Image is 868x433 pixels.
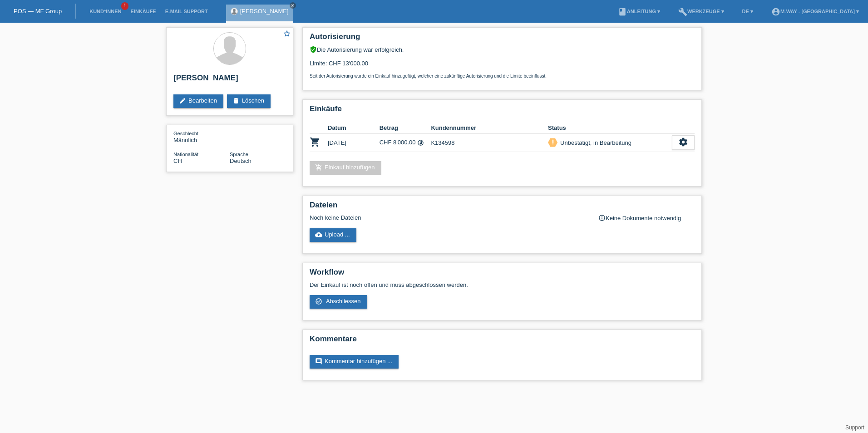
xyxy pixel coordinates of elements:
a: deleteLöschen [227,94,271,108]
h2: [PERSON_NAME] [173,74,286,87]
a: buildWerkzeuge ▾ [674,9,729,14]
p: Seit der Autorisierung wurde ein Einkauf hinzugefügt, welcher eine zukünftige Autorisierung und d... [310,74,695,79]
a: Support [845,424,864,431]
a: Einkäufe [126,9,160,14]
i: info_outline [598,214,606,221]
i: book [618,7,627,16]
i: account_circle [771,7,780,16]
a: [PERSON_NAME] [240,8,289,15]
th: Kundennummer [431,123,548,133]
i: POSP00026848 [310,137,321,148]
a: Kund*innen [85,9,126,14]
a: cloud_uploadUpload ... [310,228,356,242]
a: POS — MF Group [14,8,62,15]
i: priority_high [550,139,556,145]
span: Abschliessen [326,298,361,305]
span: Sprache [230,152,248,157]
a: account_circlem-way - [GEOGRAPHIC_DATA] ▾ [767,9,863,14]
i: star_border [283,30,291,38]
span: Schweiz [173,157,182,164]
span: Nationalität [173,152,198,157]
h2: Kommentare [310,335,695,348]
i: Fixe Raten (24 Raten) [417,139,424,146]
div: Keine Dokumente notwendig [598,214,695,221]
a: close [290,2,296,9]
h2: Dateien [310,201,695,214]
td: K134598 [431,133,548,152]
div: Unbestätigt, in Bearbeitung [557,138,631,148]
span: Geschlecht [173,131,198,136]
div: Limite: CHF 13'000.00 [310,53,695,79]
a: add_shopping_cartEinkauf hinzufügen [310,161,381,175]
a: E-Mail Support [161,9,212,14]
span: Deutsch [230,157,252,164]
div: Die Autorisierung war erfolgreich. [310,46,695,53]
a: commentKommentar hinzufügen ... [310,355,399,369]
i: check_circle_outline [315,298,322,305]
th: Betrag [380,123,431,133]
div: Männlich [173,130,230,143]
h2: Workflow [310,268,695,281]
h2: Autorisierung [310,32,695,46]
th: Datum [328,123,380,133]
a: check_circle_outline Abschliessen [310,295,367,309]
i: add_shopping_cart [315,164,322,171]
span: 1 [121,2,128,10]
i: settings [678,137,688,147]
a: DE ▾ [738,9,758,14]
a: editBearbeiten [173,94,223,108]
i: verified_user [310,46,317,53]
i: edit [179,97,186,104]
div: Noch keine Dateien [310,214,587,221]
i: build [678,7,687,16]
td: [DATE] [328,133,380,152]
td: CHF 8'000.00 [380,133,431,152]
i: comment [315,358,322,365]
th: Status [548,123,672,133]
p: Der Einkauf ist noch offen und muss abgeschlossen werden. [310,281,695,288]
i: close [291,3,295,8]
i: delete [232,97,240,104]
h2: Einkäufe [310,104,695,118]
a: star_border [283,30,291,39]
i: cloud_upload [315,231,322,238]
a: bookAnleitung ▾ [613,9,665,14]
